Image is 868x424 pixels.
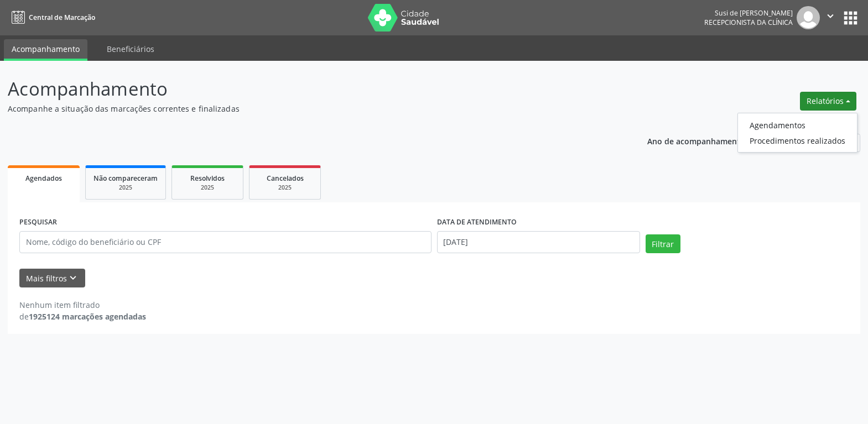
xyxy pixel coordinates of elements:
input: Nome, código do beneficiário ou CPF [19,231,432,253]
p: Ano de acompanhamento [647,134,745,148]
button:  [820,6,841,29]
p: Acompanhe a situação das marcações correntes e finalizadas [8,103,605,114]
p: Acompanhamento [8,75,605,103]
span: Agendados [25,174,62,183]
a: Beneficiários [99,39,162,59]
a: Procedimentos realizados [738,133,857,148]
input: Selecione um intervalo [437,231,640,253]
span: Recepcionista da clínica [704,18,793,27]
div: de [19,311,146,322]
a: Acompanhamento [4,39,87,61]
div: 2025 [257,184,313,192]
div: Nenhum item filtrado [19,299,146,311]
div: Susi de [PERSON_NAME] [704,8,793,18]
i:  [824,10,836,22]
a: Agendamentos [738,117,857,133]
button: Filtrar [646,234,680,253]
div: 2025 [93,184,158,192]
div: 2025 [180,184,235,192]
ul: Relatórios [737,113,857,153]
span: Não compareceram [93,174,158,183]
button: apps [841,8,860,28]
span: Central de Marcação [29,13,95,22]
span: Resolvidos [190,174,225,183]
label: DATA DE ATENDIMENTO [437,214,517,231]
button: Mais filtroskeyboard_arrow_down [19,269,85,288]
label: PESQUISAR [19,214,57,231]
i: keyboard_arrow_down [67,272,79,284]
span: Cancelados [267,174,304,183]
a: Central de Marcação [8,8,95,27]
img: img [797,6,820,29]
button: Relatórios [800,92,856,111]
strong: 1925124 marcações agendadas [29,311,146,322]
